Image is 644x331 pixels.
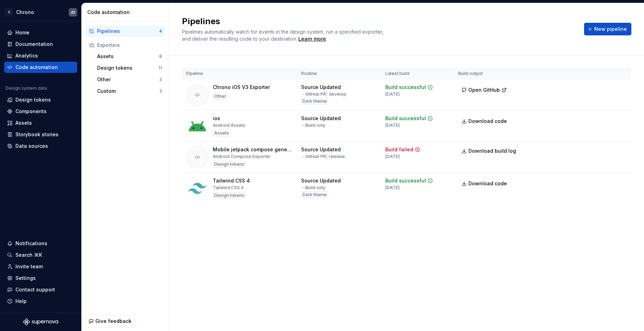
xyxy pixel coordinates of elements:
button: Assets8 [94,51,165,62]
div: Assets [97,53,159,60]
div: JD [70,9,75,15]
div: → GitHub PR release [301,154,345,159]
div: Design tokens [15,96,51,103]
a: Open GitHub [458,88,510,94]
svg: Supernova Logo [23,318,58,325]
span: Give feedback [95,318,131,325]
span: New pipeline [594,26,627,33]
div: Custom [97,88,159,95]
a: Components [4,106,77,117]
h2: Pipelines [182,16,576,27]
div: → Build only [301,185,325,191]
div: 11 [158,65,162,71]
a: Other3 [94,74,165,85]
div: Android Assets [213,123,245,128]
div: Dark theme [301,191,328,198]
th: Latest build [381,68,454,80]
span: Pipelines automatically watch for events in the design system, run a specified exporter, and deli... [182,29,385,42]
div: 3 [159,88,162,94]
div: 8 [159,54,162,59]
div: 4 [159,28,162,34]
div: Other [97,76,159,83]
button: CChronoJD [1,5,80,20]
button: Contact support [4,284,77,295]
button: Help [4,296,77,307]
a: Learn more [298,35,326,42]
div: Source Updated [301,146,341,153]
th: Pipeline [182,68,297,80]
div: Tailwind CSS 4 [213,177,250,184]
button: Design tokens11 [94,62,165,74]
div: Build successful [385,84,426,91]
div: Dark theme [301,98,328,105]
div: Chrono [16,9,34,16]
a: Settings [4,273,77,284]
button: Give feedback [85,315,136,327]
button: Search ⌘K [4,249,77,261]
button: New pipeline [584,23,631,35]
div: ios [213,115,220,122]
a: Download code [458,177,511,190]
span: Open GitHub [468,87,500,94]
div: Other [213,93,228,100]
div: [DATE] [385,123,400,128]
th: Routine [297,68,381,80]
div: Code automation [87,9,166,16]
a: Design tokens [4,94,77,105]
div: Analytics [15,52,38,59]
button: Custom3 [94,85,165,97]
div: [DATE] [385,154,400,159]
div: Source Updated [301,177,341,184]
div: Code automation [15,64,58,71]
button: Notifications [4,238,77,249]
div: Source Updated [301,84,341,91]
a: Home [4,27,77,38]
div: Components [15,108,47,115]
div: Tailwind CSS 4 [213,185,244,191]
div: Chrono iOS V3 Exporter [213,84,270,91]
div: 3 [159,77,162,82]
div: Notifications [15,240,47,247]
div: Storybook stories [15,131,59,138]
div: Assets [213,130,230,137]
div: Settings [15,275,36,282]
div: Home [15,29,29,36]
a: Data sources [4,140,77,152]
div: Design tokens [97,64,158,71]
a: Code automation [4,62,77,73]
a: Analytics [4,50,77,61]
a: Documentation [4,39,77,50]
div: Design tokens [213,192,246,199]
div: [DATE] [385,91,400,97]
div: Data sources [15,143,48,150]
th: Build output [454,68,525,80]
a: Download code [458,115,511,127]
div: Android Compose Exporter [213,154,271,159]
div: Contact support [15,286,55,293]
div: Invite team [15,263,43,270]
button: Download build log [458,145,521,157]
div: [DATE] [385,185,400,191]
a: Storybook stories [4,129,77,140]
span: | [326,91,328,97]
div: Exporters [97,42,162,49]
button: Open GitHub [458,84,510,96]
span: . [297,36,327,42]
button: Pipelines4 [86,26,165,37]
div: → GitHub PR develop [301,91,346,97]
span: Download code [468,118,507,125]
div: Search ⌘K [15,251,42,258]
span: | [326,154,328,159]
div: Design tokens [213,161,246,168]
div: Documentation [15,41,53,48]
div: Build failed [385,146,413,153]
span: Download code [468,180,507,187]
div: Design system data [6,85,47,91]
span: Download build log [468,147,516,154]
div: Help [15,298,27,305]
